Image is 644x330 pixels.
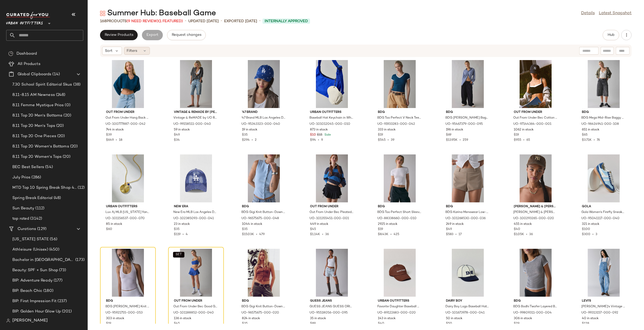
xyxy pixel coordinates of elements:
span: 8.11 Top 20 Men's Tops [12,123,55,129]
span: Urban Outfitters [310,110,354,115]
div: Summer Hub: Baseball Game [100,8,216,19]
span: BDG [582,110,626,115]
span: $19 [106,321,111,326]
span: (248) [55,92,66,98]
span: UO-88338660-000-010 [377,216,417,221]
span: • [388,233,394,236]
img: 95921755_053_b [102,249,154,297]
span: UO-99809311-000-004 [513,311,552,315]
span: Internally Approved [265,19,308,24]
span: (0) [64,102,70,108]
span: UO-96414941-000-108 [581,122,619,127]
span: $3.71K [582,138,592,142]
span: • [590,233,596,236]
img: 95041117_040_b [578,154,630,202]
span: Athleisure (Unisex) [12,247,48,253]
span: UO-99313157-000-092 [581,311,618,315]
span: $19 [514,133,519,137]
span: Dashboard [17,51,37,57]
span: MTD Top 10 Spring Break Shop 4.1 [12,185,77,191]
span: 8.11 Top 20 One Pieces [12,133,56,139]
span: • [221,18,222,24]
span: • [453,233,459,236]
span: 333 in stock [378,128,396,132]
span: • [254,233,259,236]
span: $19 [378,133,383,137]
span: (173) [74,257,85,263]
span: $49 [174,133,180,137]
span: $119 [174,233,181,236]
span: (112) [34,205,44,211]
span: '47 Brand MLB Los Angeles Dodgers Confetti Clean Up Hat in Blue, Women's at Urban Outfitters [241,116,285,120]
img: 101355451_001_b [306,154,358,202]
span: 259 [463,138,468,142]
img: svg%3e [100,11,105,16]
span: UO-95518056-000-095 [309,311,348,315]
span: $13.95K [446,138,458,142]
span: Luv Aj MLB [US_STATE] Yankees Spiral Charm Necklace in Gold, Women's at Urban Outfitters [105,210,149,215]
span: BIP: Beach Chic [12,288,42,294]
span: Favorite Daughter Baseball Hat in Brown, Women's at Urban Outfitters [377,304,421,309]
span: BDG [378,110,422,115]
span: 76 [597,138,600,142]
span: $39 [106,133,112,137]
span: top rated [12,216,29,222]
p: updated [DATE] [188,19,219,24]
span: • [386,138,391,142]
span: 1044 in stock [242,222,262,227]
span: Out From Under [106,110,150,115]
span: (48) [53,195,61,201]
span: 306 in stock [514,316,532,321]
span: 9 [321,138,323,142]
span: 59 in stock [174,128,190,132]
span: [US_STATE] STATE [12,236,49,242]
span: (177) [53,278,63,284]
span: 824 in stock [242,316,260,321]
span: UO-96575675-000-048 [241,216,279,221]
img: svg%3e [6,319,10,323]
span: (20) [63,113,71,119]
span: Bachelor in [GEOGRAPHIC_DATA]: LP [12,257,74,263]
img: 102385093_041_b [170,154,222,202]
span: New Era [174,204,218,209]
img: 96575675_048_b [238,154,290,202]
img: 96414941_108_b [578,60,630,108]
span: UO-97144364-000-001 [513,122,551,127]
span: (450) [48,247,60,253]
span: SET [175,253,182,257]
span: UO-99158511-000-040 [174,122,211,127]
span: 1062 in stock [514,128,534,132]
span: 196 in stock [446,128,463,132]
span: 303 in stock [106,316,124,321]
span: $40 [514,227,520,232]
span: $1.05K [514,233,524,236]
button: Hub [603,30,619,40]
span: (286) [30,175,41,180]
span: UO-89122683-000-020 [377,311,416,315]
span: BDG [PERSON_NAME] Baggy Pull-On Pant in Black, Women's at Urban Outfitters [445,116,489,120]
span: All Products [18,61,40,67]
span: $15 [317,133,322,137]
button: Review Products [100,30,138,40]
span: BDG [242,299,286,303]
span: $35 [174,227,180,232]
img: 95467379_095_b [442,60,494,108]
span: (73) [58,267,66,273]
span: $10 [310,133,316,137]
span: BEC Best Sellers [12,164,44,170]
span: (20) [55,123,64,129]
span: $45 [310,227,316,232]
img: 101156537_070_b [102,154,154,202]
span: $35 [242,321,248,326]
span: 249 in stock [446,222,464,227]
span: GUESS JEANS GUESS ORIGINALS Panel Long [PERSON_NAME] Short in Tinted Hickory Stripe, Women's at U... [309,304,353,309]
span: $545 [378,138,386,142]
span: [PERSON_NAME] [12,318,48,324]
span: Filters [127,48,137,54]
span: BDG Mega Mid-Rise Baggy Jort in Libra Wash, Women's at Urban Outfitters [581,116,625,120]
span: Review Products [104,33,133,37]
span: $89 [310,321,316,326]
span: Beauty: SPF + Sun Shop [12,267,58,273]
img: 101188852_040_b [170,249,222,297]
span: $65 [582,133,588,137]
